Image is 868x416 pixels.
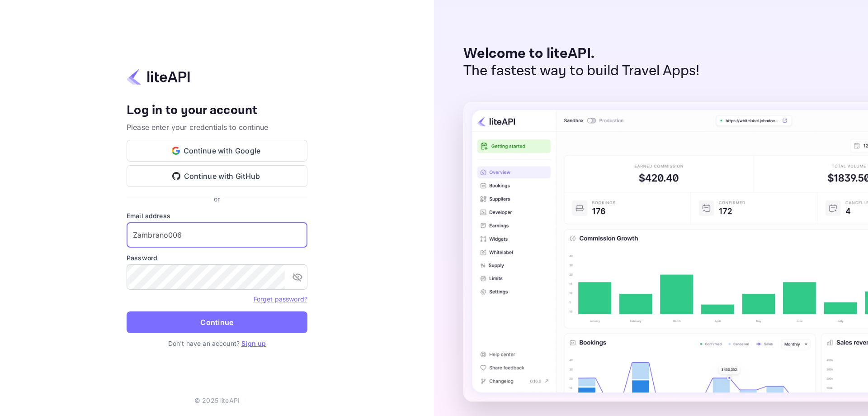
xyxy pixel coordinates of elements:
[127,222,307,248] input: Enter your email address
[463,45,700,62] p: Welcome to liteAPI.
[127,253,307,263] label: Password
[127,103,307,119] h4: Log in to your account
[254,294,307,303] a: Forget password?
[127,68,190,86] img: liteapi
[127,311,307,333] button: Continue
[127,339,307,348] p: Don't have an account?
[127,122,307,133] p: Please enter your credentials to continue
[241,339,266,347] a: Sign up
[214,194,220,204] p: or
[194,396,240,405] p: © 2025 liteAPI
[288,268,307,286] button: toggle password visibility
[127,165,307,187] button: Continue with GitHub
[127,211,307,220] label: Email address
[254,295,307,303] a: Forget password?
[127,140,307,162] button: Continue with Google
[463,62,700,80] p: The fastest way to build Travel Apps!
